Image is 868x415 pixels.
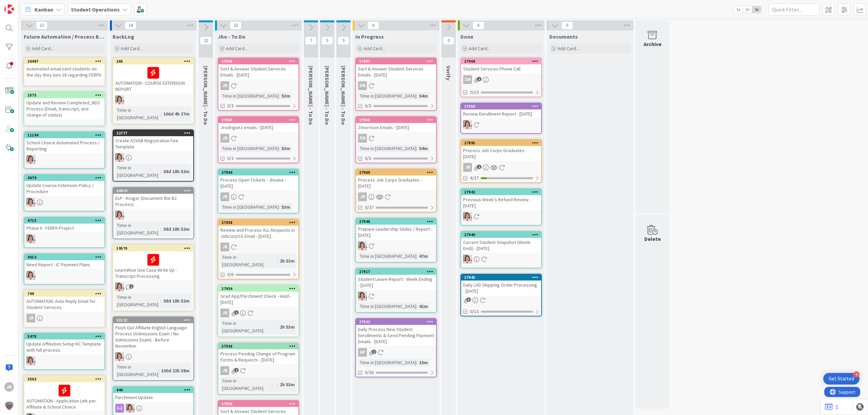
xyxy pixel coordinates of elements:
div: EW [24,198,104,207]
div: 2575Update and Review Completed_NDS Process (Email, transcript, and change of status) [24,92,104,119]
div: 2h 53m [278,323,296,331]
div: 799 [24,291,104,297]
div: Process Pending Change of Program Forms & Requests - [DATE] [218,349,298,364]
div: 265 [113,58,193,64]
div: 27958 [218,220,298,226]
div: 27895Process Job Corps Graduates - [DATE] [461,140,541,161]
div: Current Student Snapshot (Week-End)) - [DATE] [461,238,541,253]
span: Support [14,1,31,9]
img: EW [463,255,472,264]
div: 53m [280,145,292,152]
div: ZM [461,75,541,84]
div: 446 [113,387,193,393]
div: 27960 [356,169,436,175]
div: 19570LearnWise Use Case Write Up - Transcript Processing [113,245,193,281]
div: Previous Week's Refund Review - [DATE] [461,195,541,210]
a: 27946Prepare Leadership Slides / Report - [DATE]EWTime in [GEOGRAPHIC_DATA]:47m [355,218,437,263]
div: 4679 [27,175,104,180]
div: JR [218,134,298,143]
a: 27940Current Student Snapshot (Week-End)) - [DATE]EW [460,231,542,268]
div: EW [24,155,104,164]
div: Process Open Tickets - Jhoana - [DATE] [218,175,298,190]
div: 27964 [218,169,298,175]
img: EW [26,234,35,243]
div: School Choice Automated Process / Reporting [24,138,104,153]
div: 446Parchment Update [113,387,193,402]
div: 3563 [27,377,104,381]
div: 27922 [359,319,436,324]
div: 27946Prepare Leadership Slides / Report - [DATE] [356,219,436,240]
a: 27968Sort & Answer Student Services Emails - [DATE]JRTime in [GEOGRAPHIC_DATA]:53m0/3 [218,58,299,111]
img: EW [358,292,367,300]
div: 265AUTOMATION - COURSE EXTENSION REPORT [113,58,193,94]
span: 4/37 [470,174,479,182]
div: 27957 [359,59,436,64]
div: 27954 [218,286,298,292]
span: : [279,203,280,211]
div: Time in [GEOGRAPHIC_DATA] [220,145,279,152]
div: 27956 [356,117,436,123]
span: : [416,303,417,310]
div: EW [24,271,104,280]
div: Daily LAD Shipping Order Processing - [DATE] [461,281,541,295]
img: EW [26,271,35,280]
div: Time in [GEOGRAPHIC_DATA] [220,92,279,100]
div: JR [218,366,298,375]
div: 3563 [24,376,104,382]
span: Add Card... [121,45,142,51]
img: EW [115,96,124,104]
span: : [161,225,162,233]
div: 53m [280,92,292,100]
div: 23122 [113,317,193,323]
div: 27950 [461,103,541,109]
span: : [277,381,278,388]
span: 0/36 [365,369,374,376]
div: JR [218,309,298,317]
div: Time in [GEOGRAPHIC_DATA] [115,293,161,308]
div: 27936 [221,344,298,349]
div: 11194School Choice Automated Process / Reporting [24,132,104,153]
div: 27940Current Student Snapshot (Week-End)) - [DATE] [461,232,541,253]
img: Visit kanbanzone.com [4,4,14,14]
div: 27967 [221,118,298,122]
div: 446 [116,388,193,392]
span: : [277,257,278,265]
div: 11194 [24,132,104,138]
div: 27945Daily LAD Shipping Order Processing - [DATE] [461,274,541,295]
span: Add Card... [557,45,579,51]
div: 22777Create ASVAB Registration Fee Template [113,130,193,151]
div: AP [358,348,367,357]
div: EW [113,352,193,361]
div: Time in [GEOGRAPHIC_DATA] [220,319,277,334]
div: Parchment Update [113,393,193,402]
span: : [416,359,417,366]
img: EW [463,120,472,129]
span: 0/3 [227,102,234,109]
div: 27936 [218,343,298,349]
div: Review and Process ALL Requests in JobCorpSS Email - [DATE] [218,226,298,241]
div: Phase II - FERPA Project [24,224,104,232]
div: JR [218,81,298,90]
div: Sort & Answer Student Services Emails - [DATE] [218,64,298,79]
div: EW [461,212,541,221]
div: EW [461,255,541,264]
span: Add Card... [469,45,490,51]
div: 27967Jrodriguez emails - [DATE] [218,117,298,132]
span: Add Card... [363,45,385,51]
div: 15m [417,359,430,366]
div: 27967 [218,117,298,123]
span: 1 [477,165,481,169]
div: Open Get Started checklist, remaining modules: 4 [823,373,860,385]
div: 19570 [113,245,193,251]
div: Time in [GEOGRAPHIC_DATA] [358,359,416,366]
span: Add Card... [32,45,54,51]
a: 27942Previous Week's Refund Review - [DATE]EW [460,188,542,226]
div: JR [220,366,229,375]
div: Automated email sent students on the day they turn 18 regarding FERPA [24,64,104,79]
div: ELP - Kruger (Document the B2 Process) [113,194,193,209]
span: : [416,92,417,100]
span: Kanban [35,5,53,14]
div: 27950 [464,104,541,109]
a: 19570LearnWise Use Case Write Up - Transcript ProcessingEWTime in [GEOGRAPHIC_DATA]:58d 18h 52m [113,245,194,311]
img: EW [115,153,124,162]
